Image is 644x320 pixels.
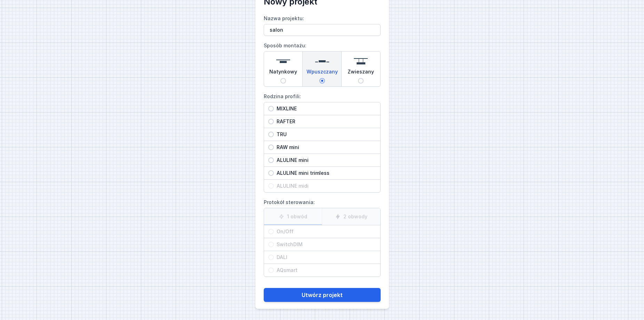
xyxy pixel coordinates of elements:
label: Rodzina profili: [264,91,381,193]
span: TRU [274,131,376,138]
span: ALULINE mini trimless [274,170,376,177]
input: TRU [268,132,274,137]
input: RAFTER [268,119,274,124]
span: MIXLINE [274,105,376,112]
label: Nazwa projektu: [264,13,381,36]
span: Wpuszczany [307,68,338,78]
span: Zwieszany [348,68,374,78]
span: RAFTER [274,118,376,125]
input: RAW mini [268,145,274,150]
input: Zwieszany [358,78,364,84]
input: ALULINE mini trimless [268,170,274,176]
img: suspended.svg [354,54,368,68]
input: MIXLINE [268,106,274,111]
button: Utwórz projekt [264,288,381,302]
input: ALULINE mini [268,157,274,163]
input: Wpuszczany [319,78,325,84]
img: recessed.svg [315,54,329,68]
input: Natynkowy [280,78,286,84]
span: ALULINE mini [274,157,376,164]
span: Natynkowy [269,68,297,78]
input: Nazwa projektu: [264,24,381,36]
span: RAW mini [274,144,376,151]
label: Sposób montażu: [264,40,381,87]
label: Protokół sterowania: [264,197,381,277]
img: surface.svg [276,54,290,68]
